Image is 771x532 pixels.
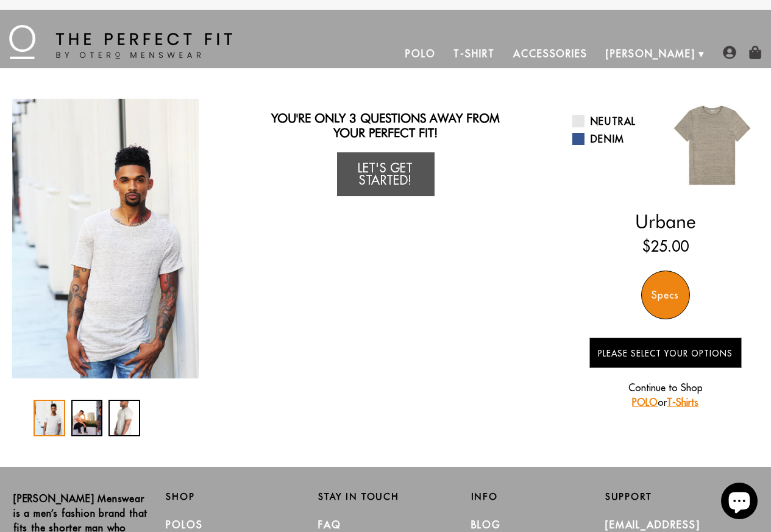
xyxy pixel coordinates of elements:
[471,491,605,502] h2: Info
[199,99,385,223] div: 2 / 3
[748,46,762,59] img: shopping-bag-icon.png
[12,99,199,378] div: 1 / 3
[572,132,656,146] a: Denim
[108,400,140,436] div: 3 / 3
[589,338,742,368] button: Please Select Your Options
[597,39,705,68] a: [PERSON_NAME]
[396,39,445,68] a: Polo
[262,111,508,140] h2: You're only 3 questions away from your perfect fit!
[34,400,65,436] div: 1 / 3
[71,400,103,436] div: 2 / 3
[444,39,503,68] a: T-Shirt
[9,25,232,59] img: The Perfect Fit - by Otero Menswear - Logo
[642,235,689,257] ins: $25.00
[589,380,742,410] p: Continue to Shop or
[199,99,385,223] img: IMG_2465_copy_1024x1024_2x_3f9f0ee1-5072-4a22-b307-82bc7f6f027e_340x.jpg
[166,519,203,531] a: Polos
[471,519,502,531] a: Blog
[318,491,452,502] h2: Stay in Touch
[632,396,658,408] a: POLO
[598,348,733,359] span: Please Select Your Options
[667,396,698,408] a: T-Shirts
[572,210,759,232] h2: Urbane
[12,99,199,378] img: IMG_2252_copy_1024x1024_2x_2df0954d-29b1-4e4f-b178-847c5e09e1cb_340x.jpg
[572,114,656,129] a: Neutral
[504,39,597,68] a: Accessories
[717,483,761,522] inbox-online-store-chat: Shopify online store chat
[723,46,736,59] img: user-account-icon.png
[337,152,435,196] a: Let's Get Started!
[318,519,341,531] a: FAQ
[666,99,759,192] img: 07.jpg
[641,271,690,319] div: Specs
[166,491,300,502] h2: Shop
[605,491,758,502] h2: Support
